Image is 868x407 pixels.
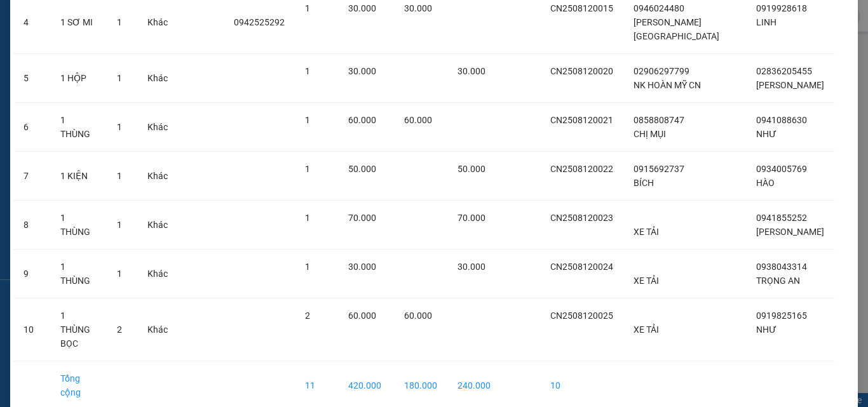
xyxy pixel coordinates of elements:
[13,103,50,152] td: 6
[634,324,659,335] span: XE TẢI
[50,298,107,361] td: 1 THÙNG BỌC
[348,310,376,321] span: 60.000
[756,66,812,76] span: 02836205455
[756,213,807,223] span: 0941855252
[13,152,50,201] td: 7
[756,129,776,139] span: NHƯ
[634,115,684,125] span: 0858808747
[137,298,178,361] td: Khác
[117,171,122,181] span: 1
[305,115,310,125] span: 1
[634,164,684,174] span: 0915692737
[13,298,50,361] td: 10
[634,178,654,188] span: BÍCH
[550,3,613,13] span: CN2508120015
[137,250,178,298] td: Khác
[50,54,107,103] td: 1 HỘP
[117,122,122,132] span: 1
[117,73,122,83] span: 1
[50,103,107,152] td: 1 THÙNG
[756,178,775,188] span: HÀO
[137,152,178,201] td: Khác
[117,324,122,335] span: 2
[348,213,376,223] span: 70.000
[550,115,613,125] span: CN2508120021
[756,115,807,125] span: 0941088630
[458,213,485,223] span: 70.000
[634,17,719,41] span: [PERSON_NAME][GEOGRAPHIC_DATA]
[634,129,666,139] span: CHỊ MỤI
[550,66,613,76] span: CN2508120020
[13,250,50,298] td: 9
[458,262,485,272] span: 30.000
[50,250,107,298] td: 1 THÙNG
[756,227,824,237] span: [PERSON_NAME]
[756,164,807,174] span: 0934005769
[348,3,376,13] span: 30.000
[756,80,824,90] span: [PERSON_NAME]
[756,3,807,13] span: 0919928618
[634,227,659,237] span: XE TẢI
[348,262,376,272] span: 30.000
[305,262,310,272] span: 1
[756,17,776,27] span: LINH
[756,276,800,286] span: TRỌNG AN
[348,164,376,174] span: 50.000
[50,152,107,201] td: 1 KIỆN
[13,54,50,103] td: 5
[550,164,613,174] span: CN2508120022
[634,66,689,76] span: 02906297799
[117,269,122,279] span: 1
[634,3,684,13] span: 0946024480
[348,66,376,76] span: 30.000
[137,54,178,103] td: Khác
[634,276,659,286] span: XE TẢI
[550,213,613,223] span: CN2508120023
[458,66,485,76] span: 30.000
[50,201,107,250] td: 1 THÙNG
[756,310,807,321] span: 0919825165
[117,17,122,27] span: 1
[550,262,613,272] span: CN2508120024
[634,80,701,90] span: NK HOÀN MỸ CN
[550,310,613,321] span: CN2508120025
[305,164,310,174] span: 1
[13,201,50,250] td: 8
[305,213,310,223] span: 1
[305,310,310,321] span: 2
[404,310,432,321] span: 60.000
[305,3,310,13] span: 1
[348,115,376,125] span: 60.000
[137,103,178,152] td: Khác
[756,324,776,335] span: NHƯ
[305,66,310,76] span: 1
[756,262,807,272] span: 0938043314
[234,17,285,27] span: 0942525292
[404,115,432,125] span: 60.000
[458,164,485,174] span: 50.000
[117,220,122,230] span: 1
[404,3,432,13] span: 30.000
[137,201,178,250] td: Khác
